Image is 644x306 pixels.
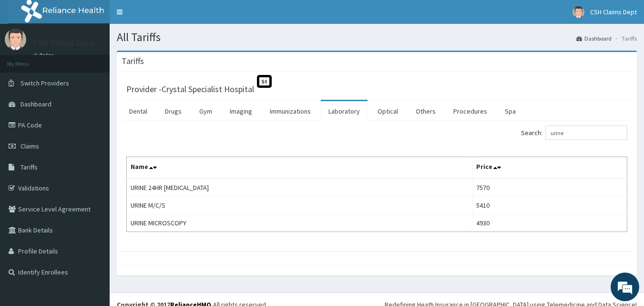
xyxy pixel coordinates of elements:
td: URINE MICROSCOPY [127,214,472,232]
h3: Provider - Crystal Specialist Hospital [126,85,254,94]
td: 4930 [472,214,627,232]
img: User Image [572,6,584,18]
div: Minimize live chat window [156,5,179,28]
textarea: Type your message and hit 'Enter' [5,204,182,238]
th: Price [472,157,627,179]
label: Search: [521,126,627,140]
a: Online [33,52,56,59]
h3: Tariffs [122,57,144,65]
td: 7570 [472,179,627,197]
li: Tariffs [613,34,637,42]
img: User Image [5,29,26,50]
span: We're online! [55,92,132,189]
a: Laboratory [321,101,368,121]
span: St [257,75,272,88]
span: Claims [20,142,39,150]
a: Spa [497,101,523,121]
a: Imaging [222,101,260,121]
a: Gym [192,101,220,121]
a: Drugs [157,101,189,121]
span: Tariffs [20,163,38,171]
h1: All Tariffs [117,31,637,43]
a: Dental [122,101,155,121]
td: 5410 [472,197,627,214]
a: Optical [370,101,406,121]
input: Search: [545,126,627,140]
td: URINE M/C/S [127,197,472,214]
span: Dashboard [20,100,51,108]
img: d_794563401_company_1708531726252_794563401 [18,48,39,72]
span: CSH Claims Dept [590,8,637,16]
th: Name [127,157,472,179]
a: Dashboard [576,34,612,42]
a: Immunizations [262,101,318,121]
p: CSH Claims Dept [33,39,95,47]
a: Others [408,101,443,121]
span: Switch Providers [20,79,69,87]
div: Chat with us now [50,53,160,66]
td: URINE 24HR [MEDICAL_DATA] [127,179,472,197]
a: Procedures [446,101,495,121]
